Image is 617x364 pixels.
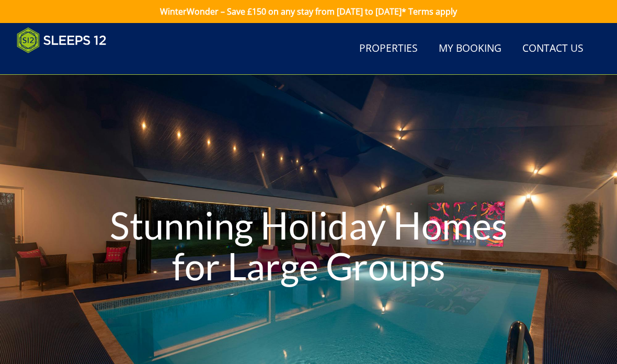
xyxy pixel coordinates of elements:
iframe: Customer reviews powered by Trustpilot [12,60,121,69]
a: Properties [355,37,422,61]
a: Contact Us [518,37,588,61]
img: Sleeps 12 [17,27,107,53]
h1: Stunning Holiday Homes for Large Groups [93,184,524,308]
a: My Booking [435,37,506,61]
